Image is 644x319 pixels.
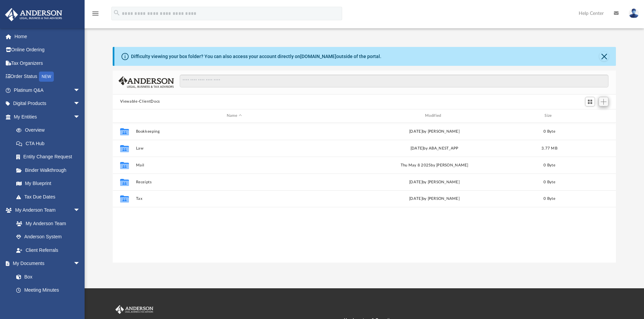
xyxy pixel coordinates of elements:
span: arrow_drop_down [73,110,87,124]
a: My Blueprint [9,177,87,190]
button: Tax [136,196,333,201]
span: arrow_drop_down [73,204,87,217]
button: Mail [136,163,333,167]
div: Name [135,113,333,119]
a: My Entitiesarrow_drop_down [5,110,90,124]
div: [DATE] by [PERSON_NAME] [336,128,533,134]
div: Size [536,113,563,119]
i: search [113,9,120,17]
img: Anderson Advisors Platinum Portal [3,8,64,21]
a: Meeting Minutes [9,284,87,297]
button: Switch to Grid View [585,97,595,106]
a: Tax Due Dates [9,190,90,204]
i: menu [91,9,99,18]
span: arrow_drop_down [73,257,87,271]
a: My Documentsarrow_drop_down [5,257,87,270]
a: Order StatusNEW [5,70,90,84]
div: grid [113,123,616,263]
a: Platinum Q&Aarrow_drop_down [5,83,90,97]
div: Thu May 8 2025 by [PERSON_NAME] [336,162,533,168]
a: Tax Organizers [5,56,90,70]
a: Overview [9,124,90,137]
a: Anderson System [9,230,87,244]
span: 0 Byte [543,180,555,184]
span: 0 Byte [543,197,555,201]
span: 3.77 MB [541,146,557,150]
input: Search files and folders [180,75,608,87]
button: Bookkeeping [136,129,333,134]
a: Binder Walkthrough [9,163,90,177]
div: id [115,113,132,119]
a: Home [5,30,90,43]
span: 0 Byte [543,163,555,167]
a: Online Ordering [5,43,90,57]
a: My Anderson Team [9,217,84,230]
span: arrow_drop_down [73,83,87,97]
div: Modified [336,113,533,119]
a: Digital Productsarrow_drop_down [5,97,90,110]
div: [DATE] by [PERSON_NAME] [336,196,533,202]
div: Difficulty viewing your box folder? You can also access your account directly on outside of the p... [131,53,381,60]
button: Law [136,146,333,151]
a: menu [91,13,99,18]
a: Client Referrals [9,243,87,257]
div: NEW [39,72,54,82]
button: Receipts [136,180,333,184]
div: [DATE] by [PERSON_NAME] [336,179,533,185]
a: Entity Change Request [9,150,90,164]
a: CTA Hub [9,137,90,150]
a: [DOMAIN_NAME] [300,54,336,59]
button: Viewable-ClientDocs [120,99,160,105]
div: id [566,113,613,119]
a: Box [9,270,84,284]
button: Close [599,52,609,61]
img: Anderson Advisors Platinum Portal [114,305,155,314]
img: User Pic [629,8,639,18]
span: arrow_drop_down [73,97,87,111]
span: 0 Byte [543,129,555,133]
button: Add [599,97,609,106]
a: My Anderson Teamarrow_drop_down [5,204,87,217]
div: [DATE] by ABA_NEST_APP [336,145,533,151]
